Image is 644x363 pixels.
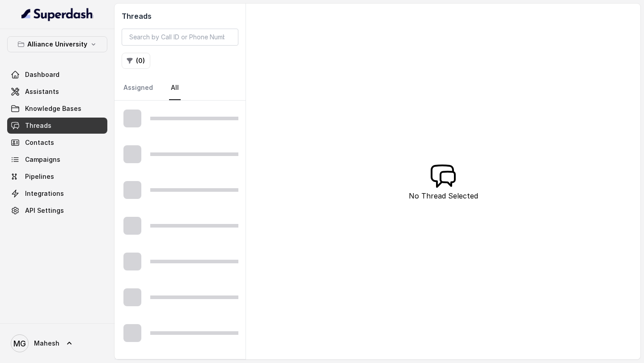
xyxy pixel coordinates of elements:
a: Contacts [7,135,107,151]
a: Assigned [122,76,155,100]
span: Integrations [25,189,64,198]
a: Mahesh [7,331,107,356]
a: Pipelines [7,169,107,185]
text: MG [13,339,26,348]
a: Dashboard [7,67,107,83]
img: light.svg [21,7,93,21]
p: Alliance University [27,39,87,50]
span: Contacts [25,138,54,147]
span: Knowledge Bases [25,104,81,113]
input: Search by Call ID or Phone Number [122,29,238,46]
a: Assistants [7,84,107,100]
span: Assistants [25,87,59,96]
span: Pipelines [25,172,54,181]
h2: Threads [122,11,238,21]
a: Threads [7,118,107,134]
p: No Thread Selected [409,190,478,201]
span: Mahesh [34,339,59,348]
a: Knowledge Bases [7,101,107,117]
span: Dashboard [25,70,59,79]
span: Threads [25,121,51,130]
a: All [169,76,181,100]
span: API Settings [25,206,64,215]
a: API Settings [7,203,107,219]
a: Integrations [7,186,107,202]
button: Alliance University [7,36,107,52]
button: (0) [122,53,150,69]
span: Campaigns [25,155,60,164]
nav: Tabs [122,76,238,100]
a: Campaigns [7,152,107,168]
